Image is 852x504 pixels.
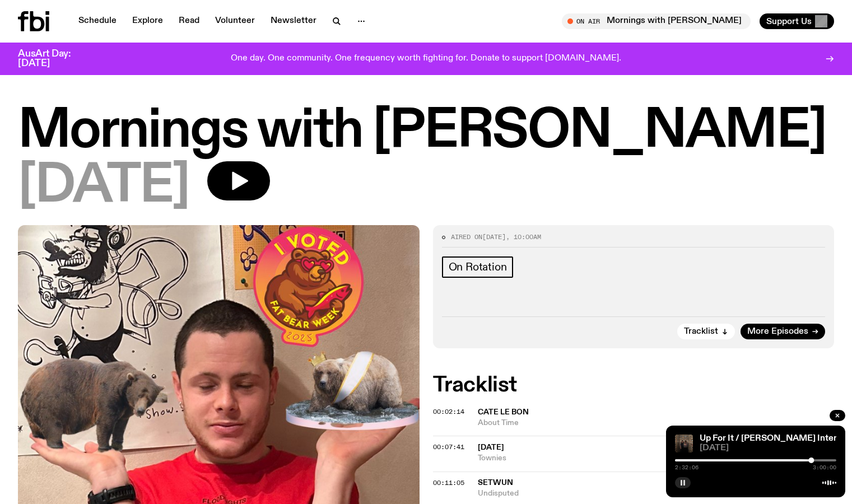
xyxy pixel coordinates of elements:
span: [DATE] [700,444,836,452]
span: Setwun [478,479,513,487]
button: 00:02:14 [433,409,464,415]
span: [DATE] [478,444,504,451]
span: Undisputed [478,488,737,499]
span: About Time [478,418,835,428]
a: Newsletter [264,13,323,29]
span: 00:07:41 [433,442,464,451]
button: Tracklist [677,324,735,339]
span: Tracklist [684,328,718,336]
a: Schedule [72,13,123,29]
span: More Episodes [747,328,808,336]
button: 00:11:05 [433,480,464,486]
a: Explore [125,13,170,29]
span: 00:02:14 [433,407,464,416]
span: 3:00:00 [813,465,836,470]
span: [DATE] [482,232,506,241]
button: 00:07:41 [433,444,464,450]
span: Townies [478,453,835,464]
h2: Tracklist [433,375,835,395]
a: Volunteer [208,13,262,29]
span: Cate Le Bon [478,408,529,416]
button: Support Us [760,13,834,29]
span: 00:11:05 [433,478,464,487]
a: Read [172,13,206,29]
span: On Rotation [449,261,507,273]
h3: AusArt Day: [DATE] [18,49,90,68]
span: [DATE] [18,161,189,212]
span: Support Us [766,16,812,26]
span: 2:32:06 [675,465,699,470]
span: , 10:00am [506,232,541,241]
h1: Mornings with [PERSON_NAME] [18,106,834,157]
button: On AirMornings with [PERSON_NAME] [562,13,751,29]
p: One day. One community. One frequency worth fighting for. Donate to support [DOMAIN_NAME]. [231,54,621,64]
a: On Rotation [442,256,514,278]
span: Aired on [451,232,482,241]
a: More Episodes [741,324,825,339]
